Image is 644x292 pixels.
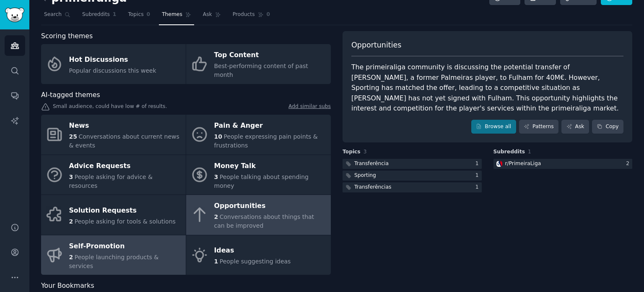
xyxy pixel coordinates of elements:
span: People launching products & services [69,254,159,269]
span: 0 [267,11,270,18]
span: Topics [128,11,143,18]
span: 1 [528,149,531,155]
span: Ask [203,11,212,18]
span: People asking for advice & resources [69,174,153,189]
a: Themes [159,8,194,25]
span: Your Bookmarks [41,281,94,291]
div: 2 [626,160,632,168]
div: News [69,119,182,133]
div: Small audience, could have low # of results. [41,103,331,112]
div: 1 [475,184,482,191]
span: People expressing pain points & frustrations [214,133,318,149]
a: Opportunities2Conversations about things that can be improved [186,195,331,235]
span: Best-performing content of past month [214,63,308,78]
span: People talking about spending money [214,174,309,189]
a: Search [41,8,73,25]
a: Products0 [230,8,273,25]
a: PrimeiraLigar/PrimeiraLiga2 [493,159,633,169]
span: 25 [69,133,77,140]
div: Transferência [354,160,389,168]
div: Ideas [214,244,291,258]
span: Conversations about things that can be improved [214,213,314,229]
div: Transferências [354,184,391,191]
span: Search [44,11,62,18]
div: Pain & Anger [214,119,327,133]
a: Subreddits1 [79,8,119,25]
span: Conversations about current news & events [69,133,179,149]
a: Top ContentBest-performing content of past month [186,44,331,84]
span: People asking for tools & solutions [75,218,176,225]
div: Advice Requests [69,159,182,173]
a: Patterns [519,120,558,134]
span: Topics [343,148,361,156]
div: 1 [475,160,482,168]
div: Opportunities [214,200,327,213]
span: 2 [69,218,73,225]
span: Subreddits [82,11,110,18]
a: Hot DiscussionsPopular discussions this week [41,44,186,84]
a: Pain & Anger10People expressing pain points & frustrations [186,115,331,155]
a: Advice Requests3People asking for advice & resources [41,155,186,195]
div: Hot Discussions [69,53,156,66]
a: Ask [561,120,589,134]
a: News25Conversations about current news & events [41,115,186,155]
a: Transferências1 [343,182,482,193]
a: Topics0 [125,8,153,25]
span: 1 [113,11,117,18]
a: Solution Requests2People asking for tools & solutions [41,195,186,235]
span: Popular discussions this week [69,67,156,74]
a: Ideas1People suggesting ideas [186,235,331,275]
span: 1 [214,258,218,265]
a: Ask [200,8,224,25]
div: The primeiraliga community is discussing the potential transfer of [PERSON_NAME], a former Palmei... [351,62,623,114]
div: Solution Requests [69,204,176,217]
span: AI-tagged themes [41,90,100,100]
a: Transferência1 [343,159,482,169]
span: 3 [364,149,367,155]
a: Sporting1 [343,171,482,181]
span: 0 [147,11,151,18]
span: Themes [162,11,182,18]
a: Browse all [471,120,516,134]
span: 3 [214,174,218,180]
span: Subreddits [493,148,525,156]
span: 3 [69,174,73,180]
a: Money Talk3People talking about spending money [186,155,331,195]
span: 2 [214,213,218,220]
a: Self-Promotion2People launching products & services [41,235,186,275]
div: Money Talk [214,159,327,173]
div: Top Content [214,49,327,62]
button: Copy [592,120,623,134]
img: GummySearch logo [5,8,24,22]
div: 1 [475,172,482,179]
span: People suggesting ideas [220,258,291,265]
img: PrimeiraLiga [496,161,502,167]
a: Add similar subs [288,103,331,112]
div: Self-Promotion [69,239,182,253]
span: 2 [69,254,73,260]
div: r/ PrimeiraLiga [505,160,541,168]
span: Products [233,11,255,18]
span: Opportunities [351,40,401,50]
span: Scoring themes [41,31,93,42]
div: Sporting [354,172,376,179]
span: 10 [214,133,222,140]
